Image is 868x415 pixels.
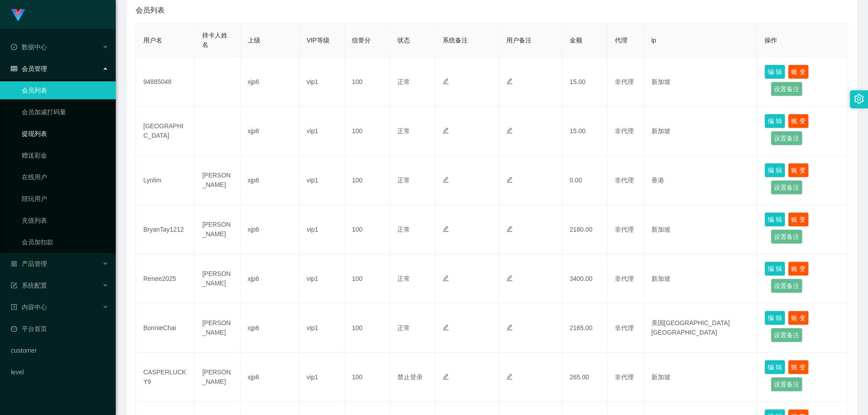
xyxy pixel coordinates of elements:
button: 账 变 [788,65,809,79]
span: 非代理 [615,78,634,85]
td: xjp6 [241,107,299,156]
td: 新加坡 [644,205,758,254]
span: 持卡人姓名 [202,32,227,48]
td: 0.00 [562,156,608,205]
td: [GEOGRAPHIC_DATA] [136,107,195,156]
td: 100 [344,156,390,205]
button: 设置备注 [771,82,802,96]
td: 新加坡 [644,353,758,402]
span: 会员管理 [11,65,47,72]
span: 系统备注 [443,37,468,44]
button: 编 辑 [764,163,785,177]
button: 编 辑 [764,212,785,227]
button: 设置备注 [771,131,802,145]
td: vip1 [299,254,344,303]
i: 图标: edit [506,78,513,84]
button: 账 变 [788,261,809,276]
td: vip1 [299,353,344,402]
button: 账 变 [788,212,809,227]
i: 图标: check-circle-o [11,44,17,50]
td: vip1 [299,107,344,156]
span: 操作 [764,37,777,44]
td: xjp6 [241,254,299,303]
span: 代理 [615,37,627,44]
td: 100 [344,353,390,402]
i: 图标: edit [506,275,513,281]
i: 图标: profile [11,304,17,310]
td: xjp6 [241,156,299,205]
a: 会员加扣款 [22,233,108,251]
td: xjp6 [241,57,299,107]
td: 100 [344,303,390,353]
span: 正常 [397,127,410,135]
button: 账 变 [788,360,809,374]
span: 系统配置 [11,282,47,289]
td: xjp6 [241,205,299,254]
td: [PERSON_NAME] [195,353,240,402]
i: 图标: edit [506,127,513,134]
span: 非代理 [615,226,634,233]
span: 正常 [397,324,410,331]
td: CASPERLUCKY9 [136,353,195,402]
a: 在线用户 [22,168,108,186]
button: 账 变 [788,311,809,325]
td: Renee2025 [136,254,195,303]
td: 3400.00 [562,254,608,303]
i: 图标: table [11,65,17,72]
span: 正常 [397,275,410,282]
td: 2180.00 [562,205,608,254]
span: 非代理 [615,127,634,135]
td: vip1 [299,156,344,205]
i: 图标: setting [854,94,864,104]
button: 编 辑 [764,114,785,128]
span: 用户备注 [506,37,532,44]
td: [PERSON_NAME] [195,254,240,303]
a: 充值列表 [22,211,108,229]
td: 94885048 [136,57,195,107]
a: level [11,363,108,381]
button: 编 辑 [764,311,785,325]
td: 100 [344,254,390,303]
span: 非代理 [615,373,634,381]
td: 15.00 [562,107,608,156]
i: 图标: edit [443,324,449,331]
td: 2165.00 [562,303,608,353]
span: 产品管理 [11,260,47,267]
i: 图标: edit [443,78,449,84]
i: 图标: edit [443,226,449,232]
button: 设置备注 [771,229,802,244]
i: 图标: edit [443,373,449,380]
span: 非代理 [615,275,634,282]
i: 图标: edit [506,226,513,232]
td: 15.00 [562,57,608,107]
td: 新加坡 [644,254,758,303]
span: VIP等级 [307,37,330,44]
i: 图标: edit [506,373,513,380]
td: xjp6 [241,353,299,402]
span: 正常 [397,78,410,85]
a: customer [11,341,108,359]
a: 赠送彩金 [22,146,108,164]
td: [PERSON_NAME] [195,156,240,205]
a: 图标: dashboard平台首页 [11,320,108,338]
td: xjp6 [241,303,299,353]
span: 信誉分 [352,37,371,44]
td: BonnieChai [136,303,195,353]
td: 100 [344,205,390,254]
img: logo.9652507e.png [11,9,25,22]
i: 图标: appstore-o [11,261,17,267]
a: 会员加减打码量 [22,103,108,121]
a: 会员列表 [22,81,108,99]
a: 陪玩用户 [22,190,108,208]
td: 265.00 [562,353,608,402]
td: [PERSON_NAME] [195,303,240,353]
td: 新加坡 [644,107,758,156]
button: 设置备注 [771,180,802,195]
button: 设置备注 [771,377,802,392]
td: vip1 [299,57,344,107]
i: 图标: edit [506,324,513,331]
button: 设置备注 [771,328,802,342]
a: 提现列表 [22,125,108,143]
span: 正常 [397,177,410,184]
i: 图标: edit [443,127,449,134]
